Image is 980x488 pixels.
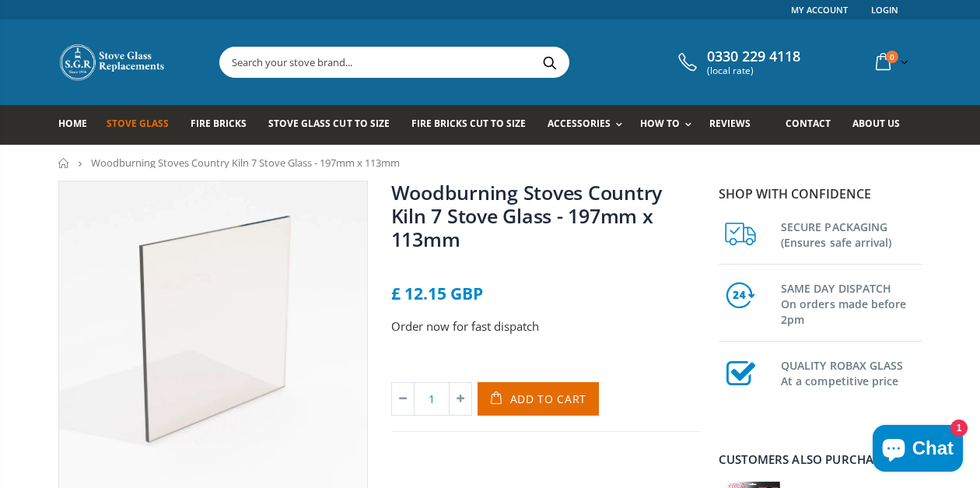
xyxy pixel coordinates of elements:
button: Add to Cart [478,382,600,416]
a: Woodburning Stoves Country Kiln 7 Stove Glass - 197mm x 113mm [391,179,663,252]
span: Woodburning Stoves Country Kiln 7 Stove Glass - 197mm x 113mm [91,156,400,170]
a: Reviews [709,105,762,145]
a: Home [58,158,70,168]
span: Contact [786,117,831,130]
span: Stove Glass Cut To Size [268,117,389,130]
a: About us [852,105,912,145]
p: Shop with confidence [719,184,922,203]
span: Add to Cart [510,391,587,406]
a: Contact [786,105,842,145]
img: Stove Glass Replacement [58,43,167,82]
a: 0 [870,47,912,77]
h3: SAME DAY DISPATCH On orders made before 2pm [781,278,922,328]
a: Stove Glass [107,105,180,145]
span: About us [852,117,900,130]
span: 0 [886,51,898,63]
span: Fire Bricks [191,117,247,130]
a: Stove Glass Cut To Size [268,105,401,145]
span: Reviews [709,117,751,130]
inbox-online-store-chat: Shopify online store chat [868,425,968,476]
span: Home [58,117,87,130]
span: 0330 229 4118 [707,48,800,65]
button: Search [532,47,567,77]
a: Fire Bricks Cut To Size [411,105,537,145]
span: Fire Bricks Cut To Size [411,117,526,130]
a: Home [58,105,99,145]
span: How To [640,117,680,130]
a: Accessories [548,105,630,145]
span: (local rate) [707,65,800,76]
h3: SECURE PACKAGING (Ensures safe arrival) [781,216,922,251]
input: Search your stove brand... [220,47,743,77]
span: Stove Glass [107,117,169,130]
h3: QUALITY ROBAX GLASS At a competitive price [781,355,922,389]
a: Fire Bricks [191,105,258,145]
span: Accessories [548,117,611,130]
div: Customers also purchased... [719,454,922,465]
p: Order now for fast dispatch [391,318,701,335]
span: £ 12.15 GBP [391,283,483,304]
a: How To [640,105,699,145]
